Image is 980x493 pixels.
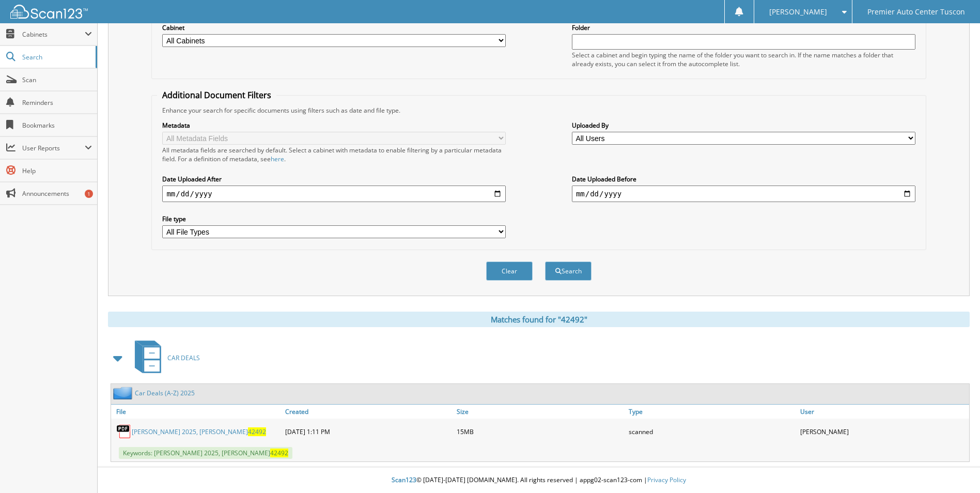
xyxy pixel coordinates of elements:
a: here [271,155,284,163]
div: [PERSON_NAME] [798,421,969,442]
label: Date Uploaded Before [572,175,915,183]
span: Help [22,166,92,175]
a: Type [626,405,798,419]
span: Reminders [22,98,92,107]
label: Cabinet [162,23,506,32]
a: Car Deals (A-Z) 2025 [135,389,195,397]
span: Announcements [22,189,92,198]
label: Uploaded By [572,121,915,130]
div: 15MB [454,421,626,442]
div: scanned [626,421,798,442]
legend: Additional Document Filters [157,89,276,101]
img: scan123-logo-white.svg [10,5,88,19]
span: Keywords: [PERSON_NAME] 2025, [PERSON_NAME] [119,447,292,459]
label: Folder [572,23,915,32]
img: folder2.png [113,387,135,399]
div: All metadata fields are searched by default. Select a cabinet with metadata to enable filtering b... [162,146,506,163]
a: User [798,405,969,419]
div: Enhance your search for specific documents using filters such as date and file type. [157,106,920,115]
div: © [DATE]-[DATE] [DOMAIN_NAME]. All rights reserved | appg02-scan123-com | [98,468,980,493]
span: 42492 [270,449,288,457]
a: Created [283,405,454,419]
span: 42492 [248,427,266,436]
label: File type [162,214,506,223]
span: Scan [22,75,92,84]
input: end [572,186,915,202]
span: Premier Auto Center Tuscon [867,9,965,15]
a: [PERSON_NAME] 2025, [PERSON_NAME]42492 [132,427,266,436]
span: CAR DEALS [167,353,200,362]
div: [DATE] 1:11 PM [283,421,454,442]
span: Search [22,53,90,61]
a: Size [454,405,626,419]
span: Scan123 [392,475,416,484]
label: Date Uploaded After [162,175,506,183]
button: Clear [486,261,533,281]
a: CAR DEALS [129,337,200,378]
span: User Reports [22,144,85,152]
div: Select a cabinet and begin typing the name of the folder you want to search in. If the name match... [572,51,915,68]
label: Metadata [162,121,506,130]
button: Search [545,261,592,281]
input: start [162,186,506,202]
span: Cabinets [22,30,85,39]
a: Privacy Policy [647,475,686,484]
span: [PERSON_NAME] [769,9,827,15]
span: Bookmarks [22,121,92,130]
div: Matches found for "42492" [108,312,970,327]
img: PDF.png [116,424,132,439]
div: 1 [85,190,93,198]
a: File [111,405,283,419]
